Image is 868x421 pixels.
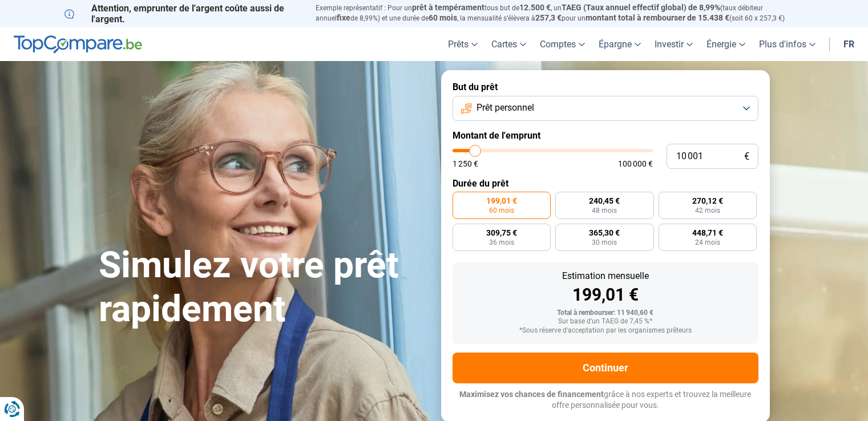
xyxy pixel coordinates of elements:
a: Épargne [592,27,648,61]
span: 1 250 € [453,160,478,168]
div: 199,01 € [462,286,749,303]
span: TAEG (Taux annuel effectif global) de 8,99% [562,3,720,12]
span: Maximisez vos chances de financement [459,390,604,399]
button: Continuer [453,353,758,383]
a: fr [837,27,861,61]
div: *Sous réserve d'acceptation par les organismes prêteurs [462,327,749,335]
span: 199,01 € [486,197,517,205]
span: 42 mois [695,207,720,214]
span: 30 mois [592,239,617,246]
a: Investir [648,27,700,61]
span: Prêt personnel [477,102,534,114]
p: Attention, emprunter de l'argent coûte aussi de l'argent. [64,3,302,25]
p: Exemple représentatif : Pour un tous but de , un (taux débiteur annuel de 8,99%) et une durée de ... [316,3,804,23]
span: montant total à rembourser de 15.438 € [586,13,729,22]
p: grâce à nos experts et trouvez la meilleure offre personnalisée pour vous. [453,389,758,411]
span: 257,3 € [535,13,562,22]
a: Plus d'infos [752,27,822,61]
span: 24 mois [695,239,720,246]
label: Montant de l'emprunt [453,130,758,141]
a: Comptes [533,27,592,61]
span: 48 mois [592,207,617,214]
span: 12.500 € [519,3,551,12]
label: But du prêt [453,82,758,92]
span: 60 mois [429,13,457,22]
span: fixe [337,13,350,22]
button: Prêt personnel [453,96,758,121]
label: Durée du prêt [453,178,758,189]
span: prêt à tempérament [412,3,485,12]
span: 270,12 € [692,197,723,205]
span: 448,71 € [692,229,723,237]
span: 365,30 € [589,229,620,237]
img: TopCompare [14,35,142,54]
a: Énergie [700,27,752,61]
span: 309,75 € [486,229,517,237]
span: 240,45 € [589,197,620,205]
span: € [744,152,749,161]
div: Estimation mensuelle [462,272,749,281]
div: Total à rembourser: 11 940,60 € [462,309,749,317]
h1: Simulez votre prêt rapidement [99,244,427,331]
span: 60 mois [489,207,514,214]
a: Cartes [485,27,533,61]
div: Sur base d'un TAEG de 7,45 %* [462,318,749,326]
span: 36 mois [489,239,514,246]
span: 100 000 € [618,160,653,168]
a: Prêts [441,27,485,61]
